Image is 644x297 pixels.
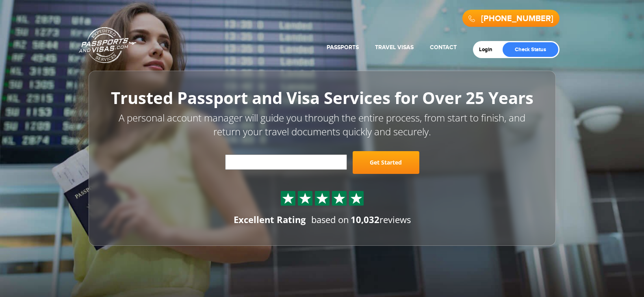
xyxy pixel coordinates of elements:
[479,46,498,53] a: Login
[430,44,457,51] a: Contact
[327,44,359,51] a: Passports
[311,213,349,225] span: based on
[282,192,294,204] img: Sprite St
[333,192,345,204] img: Sprite St
[375,44,414,51] a: Travel Visas
[234,213,306,226] div: Excellent Rating
[107,89,538,107] h1: Trusted Passport and Visa Services for Over 25 Years
[351,213,379,225] strong: 10,032
[316,192,328,204] img: Sprite St
[107,111,538,139] p: A personal account manager will guide you through the entire process, from start to finish, and r...
[350,192,362,204] img: Sprite St
[481,14,553,24] a: [PHONE_NUMBER]
[299,192,311,204] img: Sprite St
[79,27,137,63] a: Passports & [DOMAIN_NAME]
[351,213,411,225] span: reviews
[353,151,419,174] a: Get Started
[503,42,558,57] a: Check Status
